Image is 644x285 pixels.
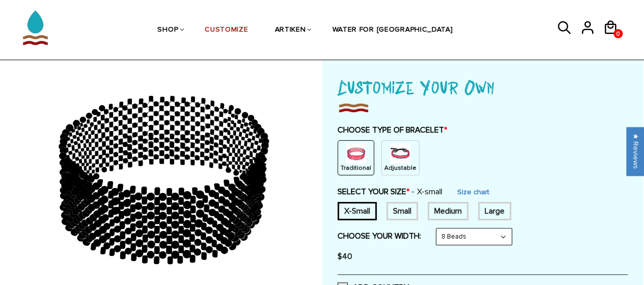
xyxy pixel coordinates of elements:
label: CHOOSE TYPE OF BRACELET [338,125,628,135]
div: Click to open Judge.me floating reviews tab [627,127,644,175]
span: 0 [613,28,623,40]
a: 0 [613,29,623,38]
div: 7.5 inches [428,202,468,220]
div: 7 inches [386,202,418,220]
label: SELECT YOUR SIZE [338,187,442,197]
label: CHOOSE YOUR WIDTH: [338,231,421,241]
div: String [381,140,419,175]
div: 8 inches [478,202,511,220]
span: $40 [338,251,352,262]
p: Adjustable [384,164,416,172]
p: Traditional [341,164,371,172]
a: ARTIKEN [274,4,305,57]
div: 6 inches [338,202,377,220]
img: string.PNG [390,143,410,164]
img: imgboder_100x.png [338,100,369,115]
a: WATER FOR [GEOGRAPHIC_DATA] [332,4,453,57]
a: SHOP [157,4,178,57]
a: Size chart [457,188,489,196]
img: non-string.png [346,143,366,164]
a: CUSTOMIZE [205,4,248,57]
h1: Customize Your Own [338,73,628,100]
span: X-small [411,187,442,197]
div: Non String [338,140,374,175]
